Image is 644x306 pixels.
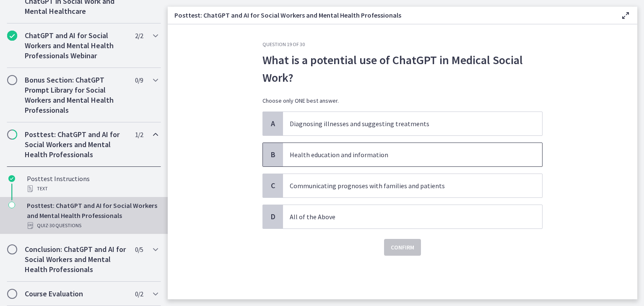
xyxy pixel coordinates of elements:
[268,181,278,191] span: C
[135,130,143,140] span: 1 / 2
[290,212,519,222] p: All of the Above
[135,289,143,299] span: 0 / 2
[27,174,158,194] div: Posttest Instructions
[135,244,143,254] span: 0 / 5
[262,51,543,86] p: What is a potential use of ChatGPT in Medical Social Work?
[262,41,543,48] h3: Question 19 of 30
[268,150,278,160] span: B
[27,220,158,231] div: Quiz
[135,75,143,85] span: 0 / 9
[290,181,519,191] p: Communicating prognoses with families and patients
[391,242,414,252] span: Confirm
[27,184,158,194] div: Text
[25,289,127,299] h2: Course Evaluation
[7,31,17,41] i: Completed
[25,75,127,115] h2: Bonus Section: ChatGPT Prompt Library for Social Workers and Mental Health Professionals
[290,119,519,129] p: Diagnosing illnesses and suggesting treatments
[135,31,143,41] span: 2 / 2
[8,175,15,182] i: Completed
[48,220,81,231] span: · 30 Questions
[174,10,607,20] h3: Posttest: ChatGPT and AI for Social Workers and Mental Health Professionals
[25,130,127,160] h2: Posttest: ChatGPT and AI for Social Workers and Mental Health Professionals
[290,150,519,160] p: Health education and information
[384,239,421,256] button: Confirm
[25,244,127,275] h2: Conclusion: ChatGPT and AI for Social Workers and Mental Health Professionals
[27,200,158,231] div: Posttest: ChatGPT and AI for Social Workers and Mental Health Professionals
[268,212,278,222] span: D
[268,119,278,129] span: A
[25,31,127,61] h2: ChatGPT and AI for Social Workers and Mental Health Professionals Webinar
[262,96,543,105] p: Choose only ONE best answer.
